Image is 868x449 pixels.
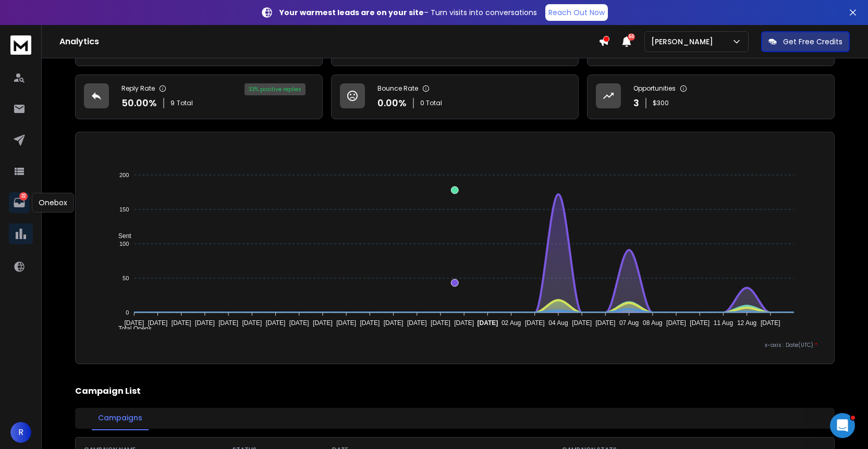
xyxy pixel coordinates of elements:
span: Total [177,99,193,107]
tspan: 150 [119,206,129,213]
tspan: 50 [123,275,129,281]
span: 9 [170,99,175,107]
tspan: [DATE] [478,319,498,327]
tspan: [DATE] [690,319,710,327]
p: Bounce Rate [377,84,418,93]
p: 22 [19,192,28,201]
tspan: [DATE] [572,319,592,327]
p: Reply Rate [121,84,155,93]
button: Campaigns [92,406,149,430]
tspan: [DATE] [195,319,215,327]
tspan: [DATE] [431,319,450,327]
tspan: 0 [126,309,129,316]
tspan: 11 Aug [714,319,733,327]
tspan: [DATE] [124,319,144,327]
tspan: [DATE] [336,319,356,327]
a: 22 [9,192,30,213]
p: [PERSON_NAME] [651,36,717,47]
img: logo [10,35,31,55]
button: R [10,422,31,443]
p: x-axis : Date(UTC) [92,341,817,349]
iframe: Intercom live chat [830,413,855,438]
p: – Turn visits into conversations [279,7,537,18]
tspan: [DATE] [242,319,262,327]
tspan: 08 Aug [643,319,662,327]
a: Bounce Rate0.00%0 Total [331,74,579,119]
tspan: 100 [119,241,129,247]
tspan: [DATE] [525,319,545,327]
tspan: [DATE] [218,319,238,327]
h1: Analytics [59,35,598,48]
a: Reply Rate50.00%9Total33% positive replies [75,74,323,119]
tspan: [DATE] [148,319,167,327]
p: Reach Out Now [548,7,605,18]
tspan: 04 Aug [548,319,568,327]
strong: Your warmest leads are on your site [279,7,424,18]
p: $ 300 [653,99,669,107]
span: 50 [628,33,635,41]
span: Total Opens [111,325,152,332]
tspan: [DATE] [384,319,404,327]
tspan: 12 Aug [737,319,756,327]
p: Get Free Credits [783,36,842,47]
tspan: 200 [119,172,129,178]
tspan: [DATE] [289,319,309,327]
p: Opportunities [633,84,676,93]
tspan: [DATE] [407,319,427,327]
a: Reach Out Now [545,4,608,21]
tspan: 02 Aug [502,319,521,327]
h2: Campaign List [75,385,835,397]
a: Opportunities3$300 [587,74,835,119]
p: 0 Total [420,99,442,107]
tspan: [DATE] [266,319,286,327]
tspan: [DATE] [596,319,616,327]
p: 50.00 % [121,96,157,110]
p: 0.00 % [377,96,407,110]
button: Get Free Credits [761,31,850,52]
tspan: [DATE] [313,319,333,327]
div: 33 % positive replies [244,83,305,95]
tspan: [DATE] [360,319,380,327]
tspan: 07 Aug [619,319,639,327]
tspan: [DATE] [172,319,191,327]
span: Sent [111,232,131,240]
tspan: [DATE] [761,319,780,327]
tspan: [DATE] [454,319,474,327]
tspan: [DATE] [666,319,686,327]
div: Onebox [32,193,74,213]
p: 3 [633,96,639,110]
